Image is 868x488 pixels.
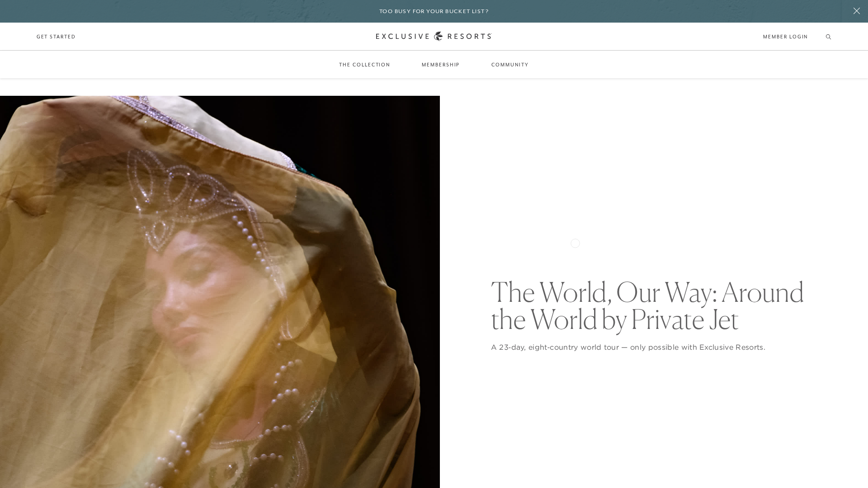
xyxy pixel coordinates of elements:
h6: Too busy for your bucket list? [379,7,489,16]
p: A 23‑day, eight‑country world tour — only possible with Exclusive Resorts. [491,342,832,352]
a: The Collection [330,52,399,78]
h1: The World, Our Way: Around the World by Private Jet [491,278,832,333]
iframe: Qualified Messenger [859,479,868,488]
a: Member Login [763,33,808,41]
a: Get Started [37,33,76,41]
a: Membership [413,52,469,78]
a: Community [482,52,538,78]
